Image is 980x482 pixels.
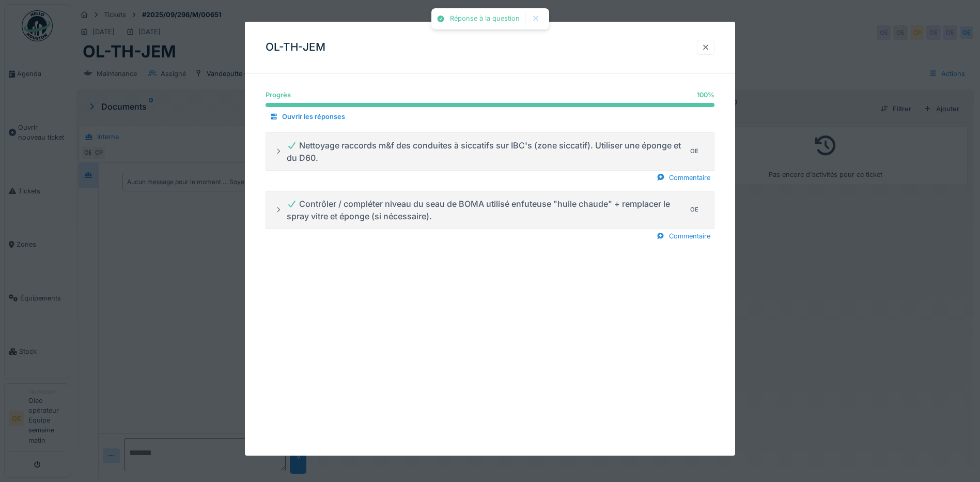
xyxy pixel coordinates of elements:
[266,90,291,100] div: Progrès
[287,198,683,222] div: Contrôler / compléter niveau du seau de BOMA utilisé enfuteuse "huile chaude" + remplacer le spra...
[450,14,520,23] div: Réponse à la question
[270,195,710,224] summary: Contrôler / compléter niveau du seau de BOMA utilisé enfuteuse "huile chaude" + remplacer le spra...
[266,103,714,107] progress: 100 %
[270,137,710,166] summary: Nettoyage raccords m&f des conduites à siccatifs sur IBC's (zone siccatif). Utiliser une éponge e...
[287,139,683,164] div: Nettoyage raccords m&f des conduites à siccatifs sur IBC's (zone siccatif). Utiliser une éponge e...
[652,171,714,185] div: Commentaire
[687,203,702,217] div: OE
[652,229,714,243] div: Commentaire
[687,144,702,159] div: OE
[266,110,349,124] div: Ouvrir les réponses
[697,90,714,100] div: 100 %
[266,41,325,54] h3: OL-TH-JEM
